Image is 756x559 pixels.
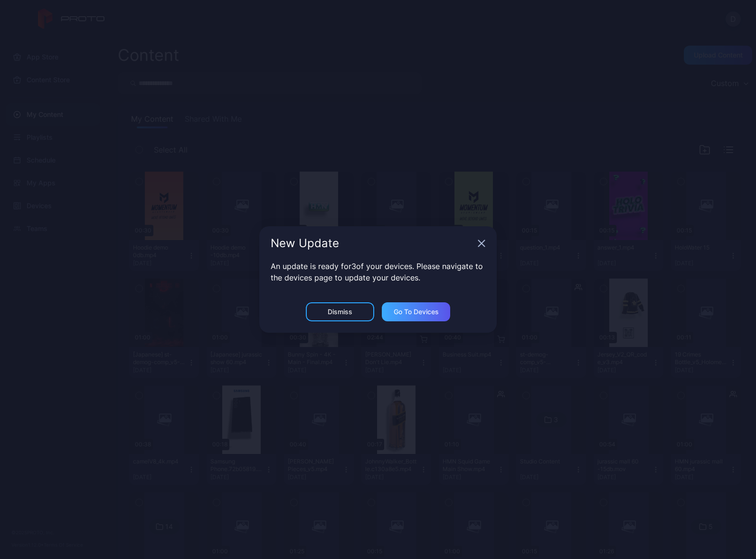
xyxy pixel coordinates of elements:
div: Dismiss [328,308,352,316]
div: New Update [271,238,474,249]
div: Go to devices [394,308,439,316]
p: An update is ready for 3 of your devices. Please navigate to the devices page to update your devi... [271,260,485,283]
button: Go to devices [382,302,450,321]
button: Dismiss [306,302,374,321]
